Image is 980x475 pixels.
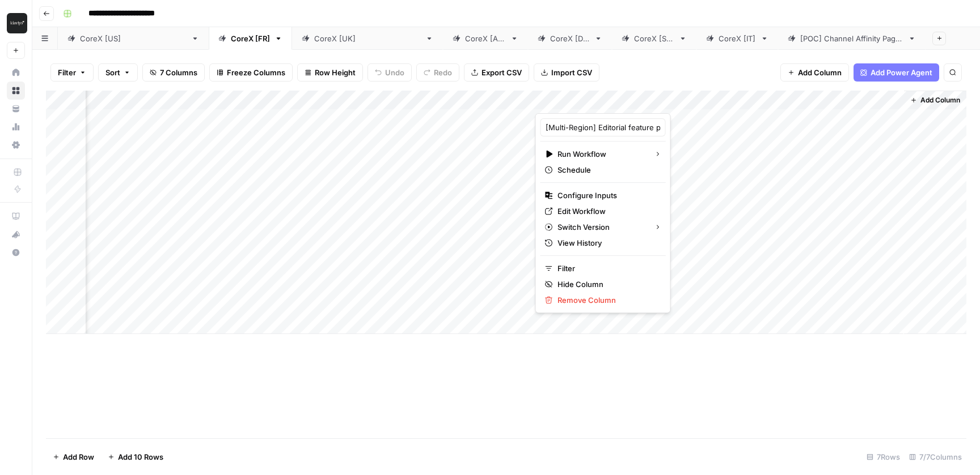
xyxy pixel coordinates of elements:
span: Edit Workflow [557,206,657,217]
button: Add Power Agent [854,63,939,82]
a: CoreX [DE] [528,27,612,50]
span: Export CSV [481,67,522,78]
button: Freeze Columns [209,63,293,82]
span: Import CSV [551,67,592,78]
div: CoreX [FR] [231,33,270,44]
div: What's new? [7,226,24,243]
button: What's new? [7,225,25,243]
span: Filter [557,263,657,274]
a: CoreX [FR] [209,27,292,50]
span: Add Column [798,67,842,78]
a: AirOps Academy [7,207,25,225]
button: Undo [367,63,412,82]
button: Add Column [906,93,965,108]
a: Browse [7,82,25,100]
div: CoreX [IT] [719,33,756,44]
span: Freeze Columns [227,67,285,78]
a: CoreX [AU] [443,27,528,50]
a: CoreX [SG] [612,27,696,50]
span: Add 10 Rows [118,451,163,463]
button: Redo [416,63,459,82]
span: Schedule [557,164,657,176]
div: CoreX [[GEOGRAPHIC_DATA]] [314,33,421,44]
a: Usage [7,118,25,136]
span: View History [557,237,657,249]
div: 7/7 Columns [905,448,966,466]
span: Add Row [63,451,94,463]
div: 7 Rows [862,448,905,466]
button: Import CSV [534,63,599,82]
div: CoreX [[GEOGRAPHIC_DATA]] [80,33,187,44]
span: Row Height [315,67,356,78]
button: Filter [50,63,94,82]
button: Sort [98,63,138,82]
div: CoreX [SG] [634,33,674,44]
div: CoreX [DE] [550,33,590,44]
a: Home [7,63,25,82]
span: 7 Columns [160,67,197,78]
button: Help + Support [7,243,25,262]
a: [POC] Channel Affinity Pages [778,27,926,50]
span: Switch Version [557,221,645,233]
button: Row Height [297,63,363,82]
div: CoreX [AU] [465,33,506,44]
span: Sort [105,67,120,78]
button: Add Column [780,63,849,82]
span: Run Workflow [557,148,645,160]
span: Add Power Agent [871,67,932,78]
div: [POC] Channel Affinity Pages [800,33,903,44]
a: CoreX [[GEOGRAPHIC_DATA]] [292,27,443,50]
button: Add 10 Rows [101,448,170,466]
img: Klaviyo Logo [7,13,27,33]
span: Filter [58,67,76,78]
span: Add Column [920,95,960,105]
a: CoreX [[GEOGRAPHIC_DATA]] [58,27,209,50]
span: Hide Column [557,279,657,290]
button: Add Row [46,448,101,466]
button: Workspace: Klaviyo [7,9,25,37]
button: 7 Columns [142,63,205,82]
span: Undo [385,67,404,78]
span: Remove Column [557,294,657,306]
a: CoreX [IT] [696,27,778,50]
button: Export CSV [464,63,529,82]
span: Redo [434,67,452,78]
span: Configure Inputs [557,190,657,201]
a: Settings [7,136,25,154]
a: Your Data [7,100,25,118]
